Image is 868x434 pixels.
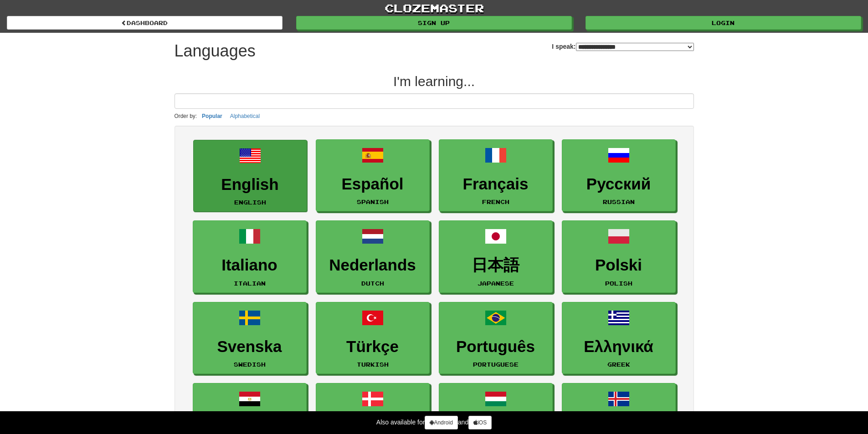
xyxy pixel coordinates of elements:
[567,175,671,193] h3: Русский
[468,416,492,429] a: iOS
[444,256,548,274] h3: 日本語
[175,74,694,89] h2: I'm learning...
[193,140,307,212] a: EnglishEnglish
[562,139,676,212] a: РусскийRussian
[552,42,693,51] label: I speak:
[357,199,389,205] small: Spanish
[444,338,548,356] h3: Português
[321,256,425,274] h3: Nederlands
[321,338,425,356] h3: Türkçe
[473,361,519,368] small: Portuguese
[316,220,430,293] a: NederlandsDutch
[361,280,384,286] small: Dutch
[296,16,572,30] a: Sign up
[198,256,302,274] h3: Italiano
[562,220,676,293] a: PolskiPolish
[316,139,430,212] a: EspañolSpanish
[321,175,425,193] h3: Español
[444,175,548,193] h3: Français
[316,302,430,374] a: TürkçeTurkish
[234,199,266,205] small: English
[234,280,266,286] small: Italian
[7,16,282,30] a: dashboard
[198,338,302,356] h3: Svenska
[439,139,553,212] a: FrançaisFrench
[478,280,514,286] small: Japanese
[607,361,630,368] small: Greek
[567,338,671,356] h3: Ελληνικά
[605,280,632,286] small: Polish
[193,302,307,374] a: SvenskaSwedish
[199,111,225,121] button: Popular
[175,42,256,60] h1: Languages
[439,302,553,374] a: PortuguêsPortuguese
[603,199,635,205] small: Russian
[175,113,197,119] small: Order by:
[234,361,266,368] small: Swedish
[357,361,389,368] small: Turkish
[193,220,307,293] a: ItalianoItalian
[562,302,676,374] a: ΕλληνικάGreek
[198,176,302,194] h3: English
[576,43,694,51] select: I speak:
[439,220,553,293] a: 日本語Japanese
[586,16,861,30] a: Login
[227,111,262,121] button: Alphabetical
[425,416,457,429] a: Android
[567,256,671,274] h3: Polski
[482,199,509,205] small: French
